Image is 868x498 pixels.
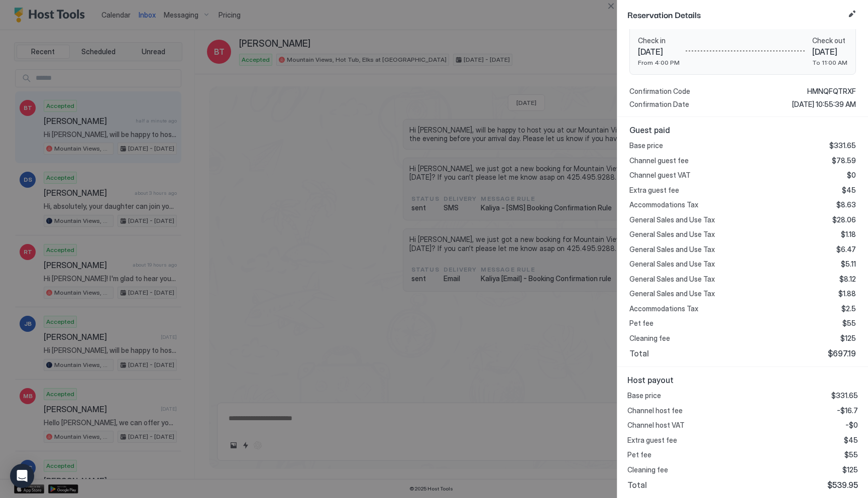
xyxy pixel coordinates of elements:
[629,245,715,254] span: General Sales and Use Tax
[812,47,847,57] span: [DATE]
[627,465,668,474] span: Cleaning fee
[629,186,679,195] span: Extra guest fee
[842,186,856,195] span: $45
[629,171,691,180] span: Channel guest VAT
[627,8,844,21] span: Reservation Details
[831,391,858,400] span: $331.65
[627,421,685,430] span: Channel host VAT
[847,171,856,180] span: $0
[627,450,652,459] span: Pet fee
[828,348,856,358] span: $697.19
[840,334,856,343] span: $125
[841,230,856,239] span: $1.18
[838,289,856,298] span: $1.88
[627,375,858,385] span: Host payout
[837,406,858,415] span: -$16.7
[627,436,677,445] span: Extra guest fee
[842,319,856,328] span: $55
[629,141,663,150] span: Base price
[829,141,856,150] span: $331.65
[832,156,856,165] span: $78.59
[638,36,680,45] span: Check in
[629,215,715,224] span: General Sales and Use Tax
[638,59,680,66] span: From 4:00 PM
[629,200,698,209] span: Accommodations Tax
[807,87,856,96] span: HMNQFQTRXF
[629,319,654,328] span: Pet fee
[841,304,856,313] span: $2.5
[629,156,689,165] span: Channel guest fee
[844,436,858,445] span: $45
[845,421,858,430] span: -$0
[629,260,715,269] span: General Sales and Use Tax
[836,200,856,209] span: $8.63
[638,47,680,57] span: [DATE]
[629,275,715,284] span: General Sales and Use Tax
[629,348,649,358] span: Total
[836,245,856,254] span: $6.47
[629,334,670,343] span: Cleaning fee
[846,8,858,20] button: Edit reservation
[627,406,683,415] span: Channel host fee
[627,480,647,490] span: Total
[629,230,715,239] span: General Sales and Use Tax
[629,87,690,96] span: Confirmation Code
[10,464,34,488] div: Open Intercom Messenger
[844,450,858,459] span: $55
[839,275,856,284] span: $8.12
[629,304,698,313] span: Accommodations Tax
[842,465,858,474] span: $125
[827,480,858,490] span: $539.95
[841,260,856,269] span: $5.11
[629,125,856,135] span: Guest paid
[812,36,847,45] span: Check out
[627,391,661,400] span: Base price
[832,215,856,224] span: $28.06
[629,289,715,298] span: General Sales and Use Tax
[629,100,689,109] span: Confirmation Date
[812,59,847,66] span: To 11:00 AM
[792,100,856,109] span: [DATE] 10:55:39 AM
